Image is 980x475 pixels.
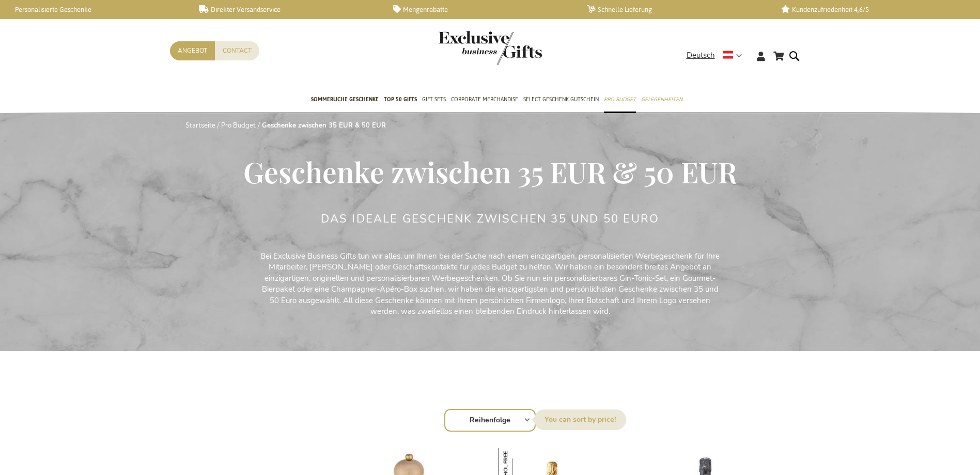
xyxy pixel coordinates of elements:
[185,121,215,130] a: Startseite
[221,121,256,130] a: Pro Budget
[687,50,715,61] span: Deutsch
[384,94,417,105] span: TOP 50 Gifts
[262,121,386,130] strong: Geschenke zwischen 35 EUR & 50 EUR
[422,94,446,105] span: Gift Sets
[243,152,737,191] span: Geschenke zwischen 35 EUR & 50 EUR
[215,41,259,60] a: Contact
[641,94,682,105] span: Gelegenheiten
[393,5,570,14] a: Mengenrabatte
[321,213,660,225] h2: Das ideale Geschenk zwischen 35 und 50 Euro
[5,5,182,14] a: Personalisierte Geschenke
[439,31,490,65] a: store logo
[534,409,626,430] label: Sortieren nach
[604,94,636,105] span: Pro Budget
[451,94,518,105] span: Corporate Merchandise
[587,5,764,14] a: Schnelle Lieferung
[170,41,215,60] a: Angebot
[311,94,379,105] span: Sommerliche geschenke
[199,5,376,14] a: Direkter Versandservice
[439,31,542,65] img: Exclusive Business gifts logo
[781,5,958,14] a: Kundenzufriedenheit 4,6/5
[258,251,723,318] p: Bei Exclusive Business Gifts tun wir alles, um Ihnen bei der Suche nach einem einzigartigen, pers...
[687,50,749,61] div: Deutsch
[523,94,599,105] span: Select Geschenk Gutschein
